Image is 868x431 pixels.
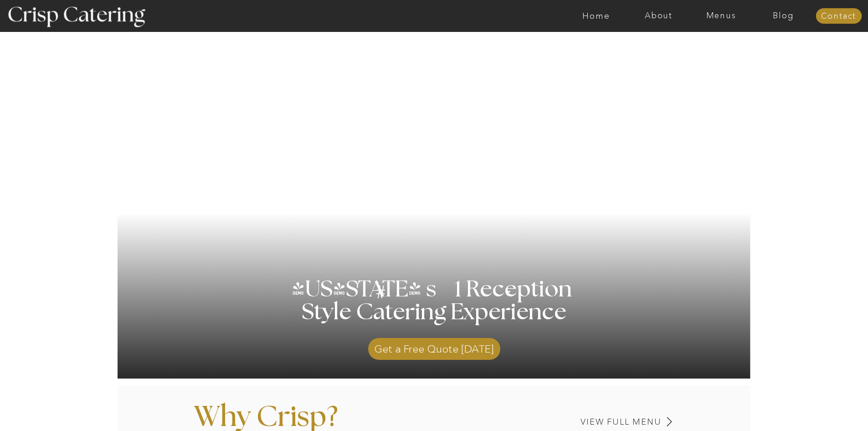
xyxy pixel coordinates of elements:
a: About [627,11,690,21]
a: Blog [752,11,815,21]
h3: # [356,283,408,310]
a: Contact [816,12,862,21]
h3: ' [487,267,514,319]
a: Home [565,11,627,21]
a: Menus [690,11,752,21]
a: View Full Menu [517,418,662,426]
h1: [US_STATE] s 1 Reception Style Catering Experience [291,278,578,347]
h3: ' [339,278,376,301]
iframe: podium webchat widget bubble [777,385,868,431]
a: Get a Free Quote [DATE] [368,333,500,360]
